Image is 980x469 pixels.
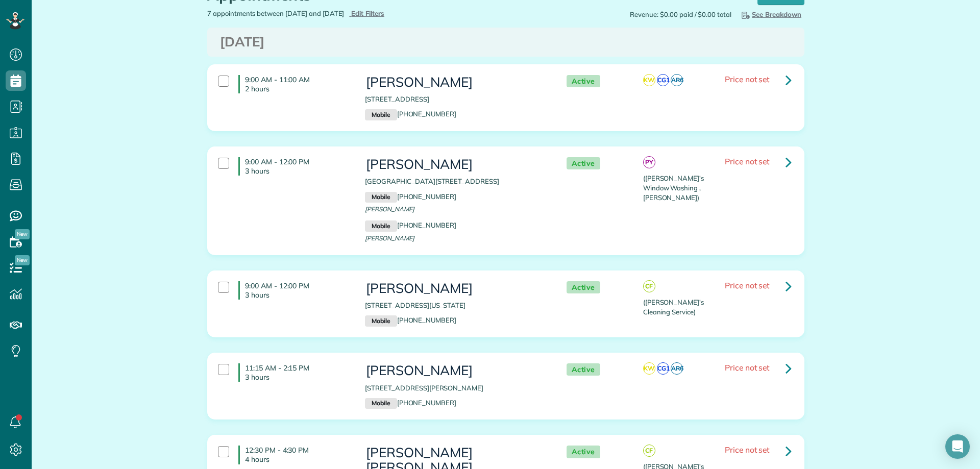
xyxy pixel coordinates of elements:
[200,9,506,18] div: 7 appointments between [DATE] and [DATE]
[740,10,801,18] span: See Breakdown
[643,298,704,316] span: ([PERSON_NAME]'s Cleaning Service)
[567,157,600,170] span: Active
[643,156,655,168] span: PY
[365,192,456,201] a: Mobile[PHONE_NUMBER]
[725,362,770,373] span: Price not set
[671,74,683,86] span: AR6
[238,75,350,93] h4: 9:00 AM - 11:00 AM
[630,10,731,19] span: Revenue: $0.00 paid / $0.00 total
[365,398,397,409] small: Mobile
[365,192,397,203] small: Mobile
[15,255,30,265] span: New
[671,362,683,375] span: AR6
[365,94,546,104] p: [STREET_ADDRESS]
[567,363,600,376] span: Active
[238,363,350,382] h4: 11:15 AM - 2:15 PM
[365,383,546,393] p: [STREET_ADDRESS][PERSON_NAME]
[365,281,546,296] h3: [PERSON_NAME]
[351,9,384,17] span: Edit Filters
[725,156,770,166] span: Price not set
[657,74,669,86] span: CG1
[245,373,350,382] p: 3 hours
[15,229,30,239] span: New
[365,399,456,407] a: Mobile[PHONE_NUMBER]
[365,220,397,232] small: Mobile
[365,301,546,310] p: [STREET_ADDRESS][US_STATE]
[725,74,770,84] span: Price not set
[245,166,350,176] p: 3 hours
[643,445,655,457] span: CF
[945,434,970,459] div: Open Intercom Messenger
[643,362,655,375] span: KW
[657,362,669,375] span: CG1
[245,290,350,300] p: 3 hours
[567,281,600,294] span: Active
[220,35,792,50] h3: [DATE]
[365,205,414,213] span: [PERSON_NAME]
[643,174,704,202] span: ([PERSON_NAME]'s Window Washing , [PERSON_NAME])
[238,446,350,464] h4: 12:30 PM - 4:30 PM
[365,110,456,118] a: Mobile[PHONE_NUMBER]
[365,315,397,327] small: Mobile
[365,363,546,378] h3: [PERSON_NAME]
[238,157,350,176] h4: 9:00 AM - 12:00 PM
[643,74,655,86] span: KW
[725,280,770,290] span: Price not set
[365,316,456,324] a: Mobile[PHONE_NUMBER]
[245,84,350,93] p: 2 hours
[365,177,546,186] p: [GEOGRAPHIC_DATA][STREET_ADDRESS]
[238,281,350,300] h4: 9:00 AM - 12:00 PM
[365,109,397,120] small: Mobile
[643,280,655,292] span: CF
[567,446,600,458] span: Active
[365,75,546,90] h3: [PERSON_NAME]
[737,9,804,20] button: See Breakdown
[725,445,770,455] span: Price not set
[365,234,414,242] span: [PERSON_NAME]
[349,9,384,17] a: Edit Filters
[567,75,600,88] span: Active
[245,455,350,464] p: 4 hours
[365,221,456,229] a: Mobile[PHONE_NUMBER]
[365,157,546,172] h3: [PERSON_NAME]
